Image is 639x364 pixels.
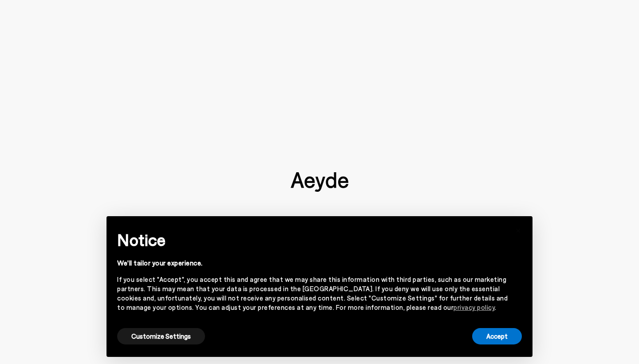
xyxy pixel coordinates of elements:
[291,172,348,192] img: footer-logo.svg
[508,219,529,240] button: Close this notice
[117,328,205,344] button: Customize Settings
[454,303,495,311] a: privacy policy
[515,223,521,236] span: ×
[117,258,508,268] div: We'll tailor your experience.
[117,228,508,251] h2: Notice
[472,328,522,344] button: Accept
[117,275,508,312] div: If you select "Accept", you accept this and agree that we may share this information with third p...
